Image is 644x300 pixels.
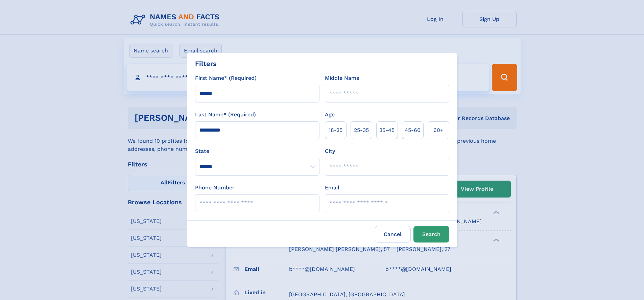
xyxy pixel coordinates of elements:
div: Filters [195,59,217,69]
span: 60+ [433,126,444,134]
label: City [325,147,335,155]
span: 25‑35 [354,126,369,134]
label: First Name* (Required) [195,74,257,82]
span: 18‑25 [329,126,342,134]
span: 45‑60 [405,126,421,134]
button: Search [413,226,449,243]
label: Cancel [375,226,411,243]
label: State [195,147,319,155]
span: 35‑45 [379,126,395,134]
label: Last Name* (Required) [195,111,256,119]
label: Middle Name [325,74,359,82]
label: Phone Number [195,184,235,192]
label: Email [325,184,339,192]
label: Age [325,111,335,119]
